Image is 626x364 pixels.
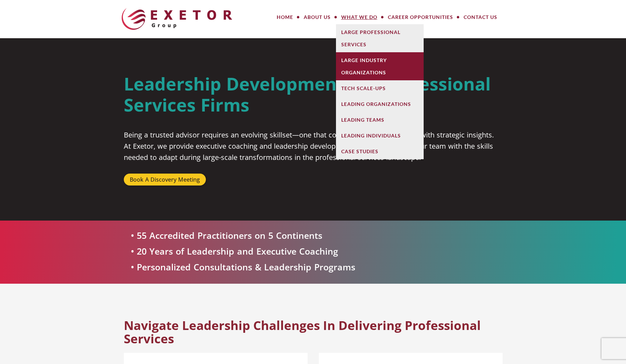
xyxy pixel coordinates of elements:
h1: Leadership Development for Professional Services Firms [124,73,503,115]
span: Book A Discovery Meeting [130,177,200,182]
a: Tech Scale-Ups [336,80,424,96]
a: Leading Teams [336,112,424,128]
a: Book A Discovery Meeting [124,174,206,186]
div: Being a trusted advisor requires an evolving skillset—one that combines client connection with st... [124,129,503,163]
a: About Us [298,10,336,24]
a: Contact Us [458,10,503,24]
a: What We Do [336,10,383,24]
a: Leading Organizations [336,96,424,112]
h2: Navigate Leadership Challenges In Delivering Professional Services [124,319,503,346]
a: Leading Individuals [336,128,424,143]
div: • 55 Accredited Practitioners on 5 Continents • 20 Years of Leadership and Executive Coaching • P... [131,228,355,275]
a: Large Professional Services [336,24,424,52]
img: The Exetor Group [122,8,232,30]
a: Home [271,10,298,24]
a: Large Industry Organizations [336,52,424,80]
a: Career Opportunities [383,10,458,24]
a: Case Studies [336,143,424,159]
